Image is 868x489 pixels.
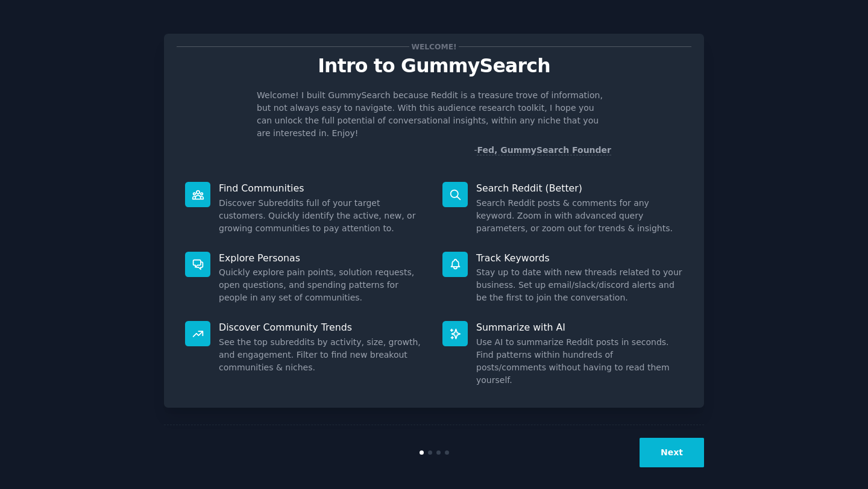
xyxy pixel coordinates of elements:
[476,182,683,195] p: Search Reddit (Better)
[177,55,691,76] p: Intro to GummySearch
[219,336,426,374] dd: See the top subreddits by activity, size, growth, and engagement. Filter to find new breakout com...
[476,336,683,387] dd: Use AI to summarize Reddit posts in seconds. Find patterns within hundreds of posts/comments with...
[219,321,426,334] p: Discover Community Trends
[476,266,683,304] dd: Stay up to date with new threads related to your business. Set up email/slack/discord alerts and ...
[409,40,459,53] span: Welcome!
[476,321,683,334] p: Summarize with AI
[476,197,683,235] dd: Search Reddit posts & comments for any keyword. Zoom in with advanced query parameters, or zoom o...
[640,438,704,467] button: Next
[219,266,426,304] dd: Quickly explore pain points, solution requests, open questions, and spending patterns for people ...
[477,145,611,155] a: Fed, GummySearch Founder
[219,182,426,195] p: Find Communities
[219,252,426,264] p: Explore Personas
[219,197,426,235] dd: Discover Subreddits full of your target customers. Quickly identify the active, new, or growing c...
[476,252,683,264] p: Track Keywords
[257,89,611,140] p: Welcome! I built GummySearch because Reddit is a treasure trove of information, but not always ea...
[474,144,611,157] div: -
